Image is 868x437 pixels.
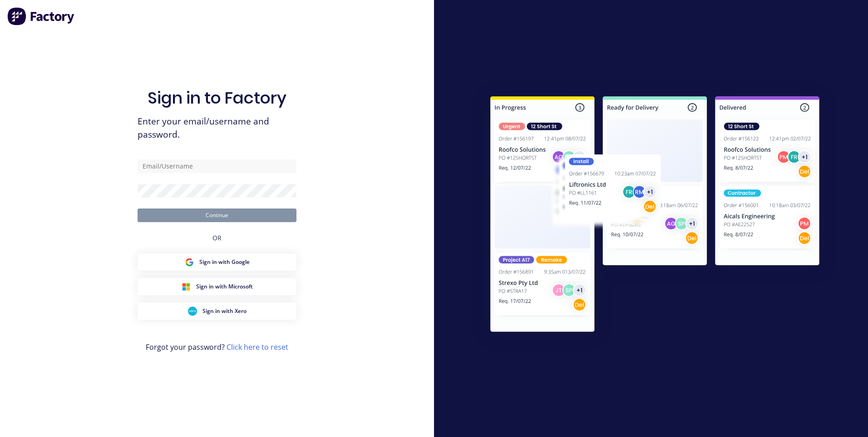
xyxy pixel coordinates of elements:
img: Microsoft Sign in [182,282,191,291]
span: Sign in with Xero [202,307,247,315]
div: OR [212,222,222,253]
h1: Sign in to Factory [148,88,286,108]
img: Xero Sign in [188,307,197,316]
img: Factory [7,7,75,25]
button: Continue [138,209,296,222]
span: Enter your email/username and password. [138,115,296,141]
button: Microsoft Sign inSign in with Microsoft [138,278,296,295]
a: Click here to reset [227,342,288,352]
span: Sign in with Microsoft [196,283,253,291]
span: Sign in with Google [199,258,250,266]
button: Google Sign inSign in with Google [138,253,296,271]
img: Sign in [470,78,839,353]
input: Email/Username [138,159,296,173]
img: Google Sign in [185,258,194,267]
span: Forgot your password? [146,342,288,353]
button: Xero Sign inSign in with Xero [138,303,296,320]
